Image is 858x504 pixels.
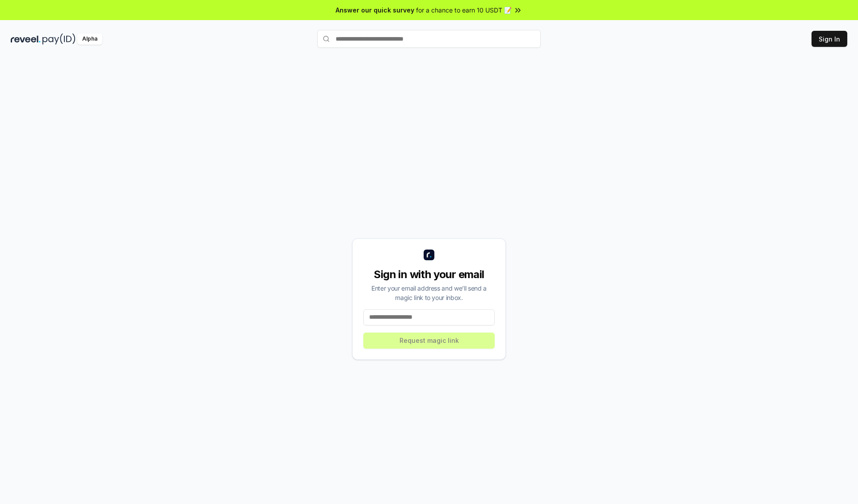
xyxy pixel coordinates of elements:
div: Alpha [77,33,102,45]
div: Enter your email address and we’ll send a magic link to your inbox. [363,283,495,302]
img: logo_small [424,250,434,260]
button: Sign In [812,31,847,47]
span: for a chance to earn 10 USDT 📝 [416,5,512,15]
span: Answer our quick survey [336,5,414,15]
div: Sign in with your email [363,267,495,282]
img: reveel_dark [11,33,41,45]
img: pay_id [42,33,76,45]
